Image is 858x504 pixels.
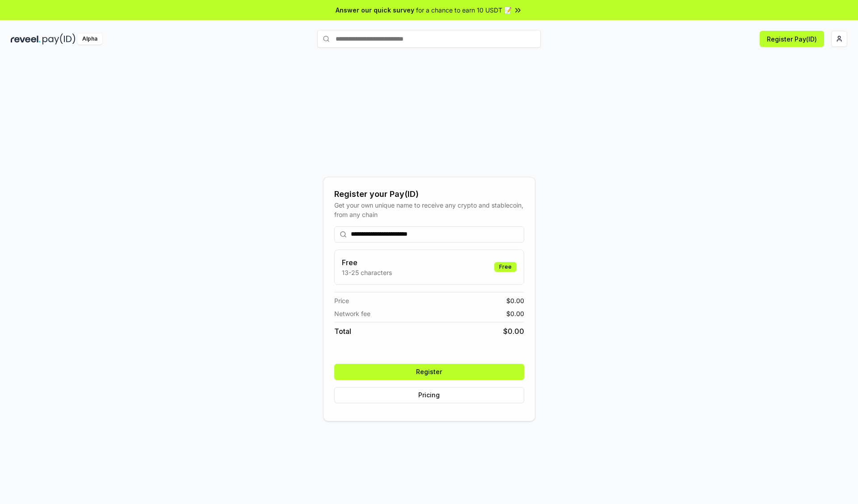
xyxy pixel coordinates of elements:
[506,309,524,318] span: $ 0.00
[42,33,76,45] img: pay_id
[494,262,517,272] div: Free
[334,326,351,337] span: Total
[334,296,349,305] span: Price
[342,257,392,268] h3: Free
[334,387,524,403] button: Pricing
[77,33,102,45] div: Alpha
[760,31,824,47] button: Register Pay(ID)
[334,188,524,200] div: Register your Pay(ID)
[336,5,414,15] span: Answer our quick survey
[506,296,524,305] span: $ 0.00
[334,309,370,318] span: Network fee
[503,326,524,337] span: $ 0.00
[334,200,524,219] div: Get your own unique name to receive any crypto and stablecoin, from any chain
[416,5,512,15] span: for a chance to earn 10 USDT 📝
[334,364,524,380] button: Register
[342,268,392,277] p: 13-25 characters
[11,33,41,45] img: reveel_dark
